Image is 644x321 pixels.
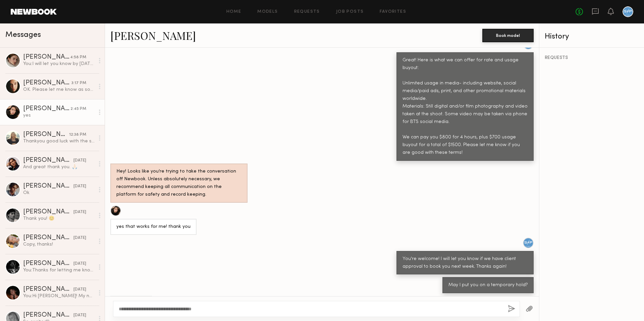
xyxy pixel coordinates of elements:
[23,267,95,273] div: You: Thanks for letting me know! We are set for the 24th, so that's okay. Appreciate it and good ...
[73,235,86,241] div: [DATE]
[23,80,71,86] div: [PERSON_NAME]
[402,57,528,156] div: Great! Here is what we can offer for rate and usage buyout: Unlimited usage in media- including w...
[448,281,528,289] div: May I put you on a temporary hold?
[380,10,406,14] a: Favorites
[73,209,86,215] div: [DATE]
[73,286,86,293] div: [DATE]
[23,241,95,248] div: Copy, thanks!
[23,138,95,144] div: Thankyou good luck with the shoot the 24th !!
[23,312,73,319] div: [PERSON_NAME]
[23,260,73,267] div: [PERSON_NAME]
[226,10,241,14] a: Home
[23,235,73,241] div: [PERSON_NAME]
[23,286,73,293] div: [PERSON_NAME]
[116,223,191,231] div: yes that works for me! thank you
[482,32,534,38] a: Book model
[110,28,196,43] a: [PERSON_NAME]
[23,106,70,112] div: [PERSON_NAME]
[69,132,86,138] div: 12:38 PM
[545,56,639,60] div: REQUESTS
[73,157,86,164] div: [DATE]
[23,86,95,93] div: OK. Please let me know as soon as you know the client's decision. Thanks!
[23,215,95,222] div: Thank you! 😊
[71,80,86,86] div: 3:17 PM
[294,10,320,14] a: Requests
[23,293,95,299] div: You: Hi [PERSON_NAME]! My name's [PERSON_NAME] and I'm the production coordinator at [PERSON_NAME...
[73,261,86,267] div: [DATE]
[70,54,86,61] div: 4:58 PM
[257,10,278,14] a: Models
[23,157,73,164] div: [PERSON_NAME]
[336,10,364,14] a: Job Posts
[23,209,73,215] div: [PERSON_NAME]
[23,183,73,190] div: [PERSON_NAME]
[70,106,86,112] div: 2:45 PM
[402,255,528,271] div: You're welcome! I will let you know if we have client approval to book you next week. Thanks again!
[23,131,69,138] div: [PERSON_NAME]
[23,54,70,61] div: [PERSON_NAME]
[23,164,95,170] div: And great thank you. 🙏🏻
[23,190,95,196] div: Ok
[73,312,86,319] div: [DATE]
[5,31,41,39] span: Messages
[73,183,86,190] div: [DATE]
[545,33,639,41] div: History
[116,168,241,199] div: Hey! Looks like you’re trying to take the conversation off Newbook. Unless absolutely necessary, ...
[23,61,95,67] div: You: I will let you know by [DATE]. Does that sound okay?
[482,29,534,42] button: Book model
[23,112,95,119] div: yes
